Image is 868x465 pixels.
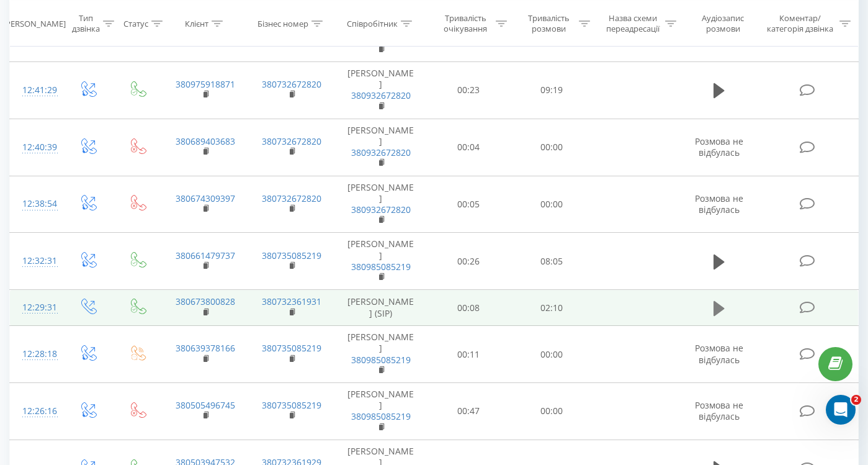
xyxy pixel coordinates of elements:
div: 12:32:31 [22,249,50,273]
td: 00:04 [427,119,511,176]
a: 380689403683 [176,135,235,147]
td: 00:26 [427,233,511,290]
td: 00:05 [427,176,511,233]
span: Розмова не відбулась [695,399,743,422]
div: Тривалість розмови [521,13,576,34]
div: Статус [123,18,148,29]
a: 380735085219 [262,342,321,354]
td: 00:47 [427,383,511,440]
a: 380505496745 [176,399,235,411]
span: 2 [851,395,861,405]
a: 380985085219 [351,261,411,273]
td: [PERSON_NAME] [334,233,427,290]
div: 12:40:39 [22,135,50,160]
iframe: Intercom live chat [826,395,856,425]
div: Коментар/категорія дзвінка [764,13,836,34]
div: [PERSON_NAME] [3,18,66,29]
div: Тип дзвінка [72,13,100,34]
a: 380932672820 [351,204,411,215]
a: 380732672820 [262,192,321,204]
span: Розмова не відбулась [695,342,743,365]
span: Розмова не відбулась [695,135,743,158]
a: 380735085219 [262,250,321,261]
div: 12:38:54 [22,192,50,216]
td: 00:08 [427,290,511,326]
a: 380674309397 [176,192,235,204]
a: 380735085219 [262,399,321,411]
span: Розмова не відбулась [695,192,743,215]
div: Тривалість очікування [439,13,493,34]
div: Бізнес номер [257,18,308,29]
a: 380639378166 [176,342,235,354]
a: 380732672820 [262,78,321,90]
td: [PERSON_NAME] [334,383,427,440]
a: 380975918871 [176,78,235,90]
a: 380732361931 [262,296,321,307]
div: Співробітник [347,18,398,29]
td: 00:00 [510,176,593,233]
div: 12:29:31 [22,296,50,320]
td: [PERSON_NAME] [334,176,427,233]
div: Назва схеми переадресації [604,13,662,34]
div: Аудіозапис розмови [691,13,756,34]
td: 09:19 [510,62,593,119]
a: 380932672820 [351,147,411,158]
a: 380985085219 [351,410,411,422]
td: 00:00 [510,326,593,383]
td: 00:00 [510,119,593,176]
td: 00:23 [427,62,511,119]
a: 380661479737 [176,250,235,261]
td: [PERSON_NAME] (SIP) [334,290,427,326]
div: Клієнт [185,18,208,29]
div: 12:41:29 [22,78,50,102]
div: 12:28:18 [22,342,50,366]
td: 08:05 [510,233,593,290]
a: 380732672820 [262,135,321,147]
td: [PERSON_NAME] [334,62,427,119]
a: 380673800828 [176,296,235,307]
td: 00:11 [427,326,511,383]
a: 380932672820 [351,89,411,101]
div: 12:26:16 [22,399,50,423]
a: 380985085219 [351,354,411,366]
td: 02:10 [510,290,593,326]
td: 00:00 [510,383,593,440]
td: [PERSON_NAME] [334,326,427,383]
td: [PERSON_NAME] [334,119,427,176]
